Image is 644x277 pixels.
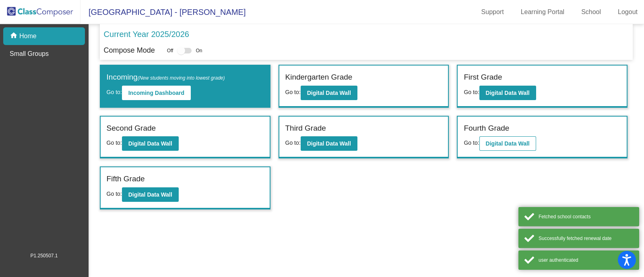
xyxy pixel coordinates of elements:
[539,213,633,220] div: Fetched school contacts
[285,140,301,146] span: Go to:
[138,75,225,81] span: (New students moving into lowest grade)
[479,136,536,151] button: Digital Data Wall
[514,6,571,18] a: Learning Portal
[307,90,351,96] b: Digital Data Wall
[285,89,301,95] span: Go to:
[107,140,122,146] span: Go to:
[464,72,502,83] label: First Grade
[486,90,530,96] b: Digital Data Wall
[464,123,509,134] label: Fourth Grade
[285,72,353,83] label: Kindergarten Grade
[107,191,122,197] span: Go to:
[475,6,510,18] a: Support
[107,72,225,83] label: Incoming
[122,136,179,151] button: Digital Data Wall
[128,140,172,147] b: Digital Data Wall
[107,123,156,134] label: Second Grade
[611,6,644,18] a: Logout
[122,86,191,100] button: Incoming Dashboard
[464,89,479,95] span: Go to:
[301,86,357,100] button: Digital Data Wall
[479,86,536,100] button: Digital Data Wall
[167,47,173,54] span: Off
[107,89,122,95] span: Go to:
[10,49,49,59] p: Small Groups
[307,140,351,147] b: Digital Data Wall
[285,123,326,134] label: Third Grade
[122,187,179,202] button: Digital Data Wall
[575,6,607,18] a: School
[104,45,155,56] p: Compose Mode
[80,6,246,18] span: [GEOGRAPHIC_DATA] - [PERSON_NAME]
[196,47,202,54] span: On
[464,140,479,146] span: Go to:
[104,28,189,40] p: Current Year 2025/2026
[486,140,530,147] b: Digital Data Wall
[301,136,357,151] button: Digital Data Wall
[128,90,184,96] b: Incoming Dashboard
[107,173,145,185] label: Fifth Grade
[539,256,633,264] div: user authenticated
[128,191,172,198] b: Digital Data Wall
[19,31,37,41] p: Home
[539,235,633,242] div: Successfully fetched renewal date
[10,31,19,41] mat-icon: home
